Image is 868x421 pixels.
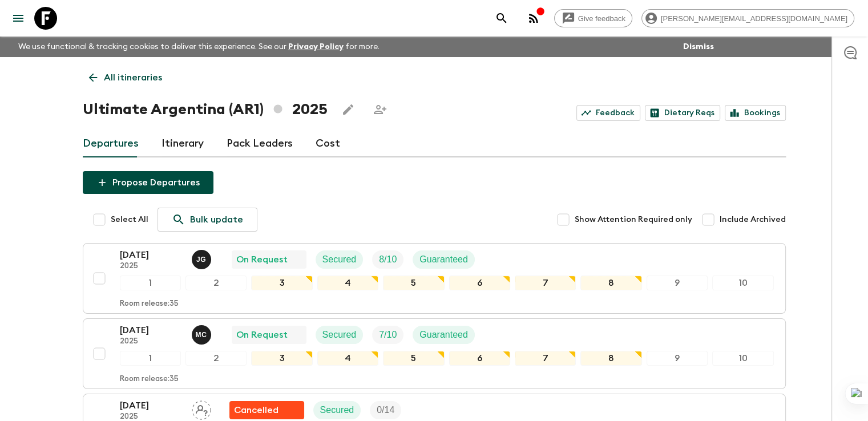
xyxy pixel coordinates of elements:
[317,276,378,290] div: 4
[120,248,183,262] p: [DATE]
[572,14,632,23] span: Give feedback
[83,318,786,389] button: [DATE]2025Mariano CenzanoOn RequestSecuredTrip FillGuaranteed12345678910Room release:35
[449,276,510,290] div: 6
[641,9,854,27] div: [PERSON_NAME][EMAIL_ADDRESS][DOMAIN_NAME]
[372,250,403,269] div: Trip Fill
[322,328,357,342] p: Secured
[14,37,384,57] p: We use functional & tracking cookies to deliver this experience. See our for more.
[7,7,30,30] button: menu
[712,276,773,290] div: 10
[83,98,328,121] h1: Ultimate Argentina (AR1) 2025
[580,276,641,290] div: 8
[192,329,213,338] span: Mariano Cenzano
[419,253,468,266] p: Guaranteed
[575,214,692,225] span: Show Attention Required only
[720,214,786,225] span: Include Archived
[236,253,288,266] p: On Request
[227,130,293,157] a: Pack Leaders
[379,328,397,342] p: 7 / 10
[370,401,401,419] div: Trip Fill
[192,250,213,269] button: JG
[120,375,179,384] p: Room release: 35
[554,9,632,27] a: Give feedback
[313,401,361,419] div: Secured
[316,326,364,344] div: Secured
[251,351,312,366] div: 3
[647,351,708,366] div: 9
[372,326,403,344] div: Trip Fill
[83,171,213,194] button: Propose Departures
[515,276,576,290] div: 7
[419,328,468,342] p: Guaranteed
[120,276,181,290] div: 1
[251,276,312,290] div: 3
[158,208,257,232] a: Bulk update
[337,98,360,121] button: Edit this itinerary
[185,351,247,366] div: 2
[111,214,148,225] span: Select All
[120,262,183,271] p: 2025
[196,330,207,339] p: M C
[234,403,278,417] p: Cancelled
[192,325,213,345] button: MC
[229,401,304,419] div: Flash Pack cancellation
[655,14,854,23] span: [PERSON_NAME][EMAIL_ADDRESS][DOMAIN_NAME]
[236,328,288,342] p: On Request
[449,351,510,366] div: 6
[647,276,708,290] div: 9
[190,213,243,226] p: Bulk update
[712,351,773,366] div: 10
[316,250,364,269] div: Secured
[725,105,786,121] a: Bookings
[120,323,183,337] p: [DATE]
[490,7,513,30] button: search adventures
[320,403,354,417] p: Secured
[383,276,444,290] div: 5
[377,403,394,417] p: 0 / 14
[288,43,344,51] a: Privacy Policy
[120,299,179,309] p: Room release: 35
[680,39,717,55] button: Dismiss
[104,71,162,84] p: All itineraries
[120,337,183,346] p: 2025
[379,253,397,266] p: 8 / 10
[576,105,640,121] a: Feedback
[316,130,340,157] a: Cost
[192,253,213,262] span: Jessica Giachello
[580,351,641,366] div: 8
[317,351,378,366] div: 4
[196,255,206,264] p: J G
[185,276,247,290] div: 2
[162,130,204,157] a: Itinerary
[83,243,786,314] button: [DATE]2025Jessica GiachelloOn RequestSecuredTrip FillGuaranteed12345678910Room release:35
[383,351,444,366] div: 5
[369,98,391,121] span: Share this itinerary
[322,253,357,266] p: Secured
[83,130,139,157] a: Departures
[192,404,211,413] span: Assign pack leader
[120,399,183,412] p: [DATE]
[83,66,168,89] a: All itineraries
[645,105,720,121] a: Dietary Reqs
[120,351,181,366] div: 1
[515,351,576,366] div: 7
